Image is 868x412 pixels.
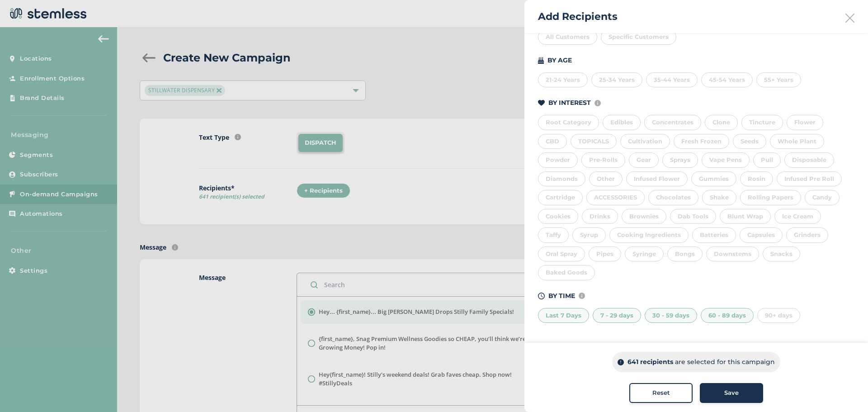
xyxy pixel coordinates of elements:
[581,152,625,168] div: Pre-Rolls
[548,98,591,108] p: BY INTEREST
[538,246,585,262] div: Oral Spray
[538,100,545,106] img: icon-heart-dark-29e6356f.svg
[774,209,821,224] div: Ice Cream
[586,190,645,205] div: ACCESSORIES
[648,190,698,205] div: Chocolates
[603,115,641,130] div: Edibles
[706,246,759,262] div: Downstems
[609,33,669,40] span: Specific Customers
[538,293,545,299] img: icon-time-dark-e6b1183b.svg
[589,171,623,187] div: Other
[593,308,641,323] div: 7 - 29 days
[548,291,575,301] p: BY TIME
[626,171,688,187] div: Infused Flower
[609,227,689,243] div: Cooking Ingredients
[756,72,801,88] div: 55+ Years
[757,308,800,323] div: 90+ days
[652,388,670,398] span: Reset
[787,115,823,130] div: Flower
[582,209,618,224] div: Drinks
[594,100,601,106] img: icon-info-236977d2.svg
[547,56,572,65] p: BY AGE
[720,209,771,224] div: Blunt Wrap
[622,209,666,224] div: Brownies
[538,227,569,243] div: Taffy
[645,308,697,323] div: 30 - 59 days
[579,293,585,299] img: icon-info-236977d2.svg
[618,359,624,365] img: icon-info-dark-48f6c5f3.svg
[538,190,583,205] div: Cartridge
[702,190,736,205] div: Shake
[538,171,585,187] div: Diamonds
[740,171,773,187] div: Rosin
[724,388,739,398] span: Save
[741,115,783,130] div: Tincture
[538,265,595,280] div: Baked Goods
[691,171,736,187] div: Gummies
[705,115,738,130] div: Clone
[662,152,698,168] div: Sprays
[538,57,544,64] img: icon-cake-93b2a7b5.svg
[777,171,842,187] div: Infused Pre Roll
[702,152,750,168] div: Vape Pens
[753,152,781,168] div: Pull
[538,152,578,168] div: Powder
[620,134,670,149] div: Cultivation
[670,209,716,224] div: Dab Tools
[571,134,617,149] div: TOPICALS
[675,357,775,367] p: are selected for this campaign
[572,227,606,243] div: Syrup
[740,227,783,243] div: Capsules
[674,134,729,149] div: Fresh Frozen
[589,246,621,262] div: Pipes
[646,72,698,88] div: 35-44 Years
[701,72,753,88] div: 45-54 Years
[692,227,736,243] div: Batteries
[770,134,824,149] div: Whole Plant
[538,72,588,88] div: 21-24 Years
[625,246,664,262] div: Syringe
[786,227,828,243] div: Grinders
[627,357,673,367] p: 641 recipients
[784,152,834,168] div: Disposable
[701,308,754,323] div: 60 - 89 days
[538,29,597,45] div: All Customers
[538,9,618,24] h2: Add Recipients
[823,369,868,412] iframe: Chat Widget
[591,72,642,88] div: 25-34 Years
[733,134,766,149] div: Seeds
[538,209,578,224] div: Cookies
[629,383,693,403] button: Reset
[700,383,763,403] button: Save
[644,115,701,130] div: Concentrates
[667,246,703,262] div: Bongs
[538,134,567,149] div: CBD
[805,190,840,205] div: Candy
[538,308,589,323] div: Last 7 Days
[740,190,801,205] div: Rolling Papers
[538,115,599,130] div: Root Category
[629,152,659,168] div: Gear
[763,246,800,262] div: Snacks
